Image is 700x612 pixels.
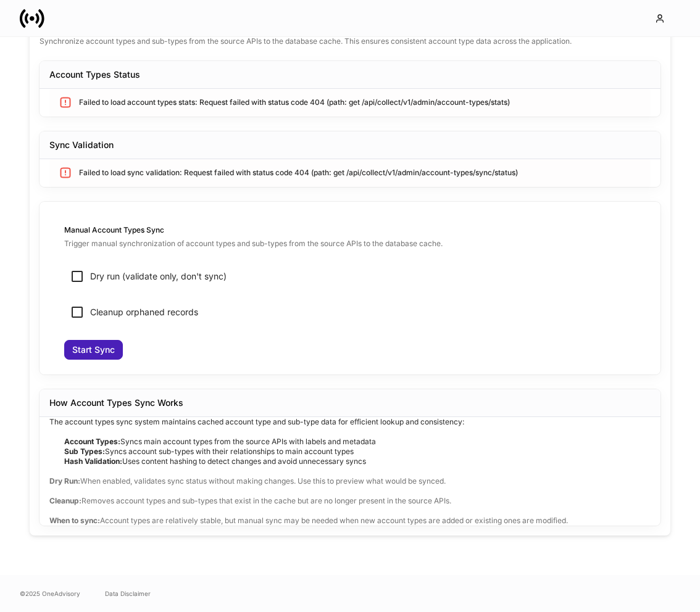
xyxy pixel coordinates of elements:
[49,68,140,81] div: Account Types Status
[79,93,510,113] div: Failed to load account types stats: Request failed with status code 404 (path: get /api/collect/v...
[64,457,651,466] li: Uses content hashing to detect changes and avoid unnecessary syncs
[64,447,651,457] li: Syncs account sub-types with their relationships to main account types
[40,36,660,46] p: Synchronize account types and sub-types from the source APIs to the database cache. This ensures ...
[72,345,115,354] div: Start Sync
[64,437,120,446] strong: Account Types:
[49,516,651,526] p: Account types are relatively stable, but manual sync may be needed when new account types are add...
[49,139,114,151] div: Sync Validation
[90,306,198,318] span: Cleanup orphaned records
[105,589,151,598] a: Data Disclaimer
[49,496,81,505] strong: Cleanup:
[79,163,518,183] div: Failed to load sync validation: Request failed with status code 404 (path: get /api/collect/v1/ad...
[64,239,636,249] p: Trigger manual synchronization of account types and sub-types from the source APIs to the databas...
[49,496,651,506] p: Removes account types and sub-types that exist in the cache but are no longer present in the sour...
[49,476,651,486] p: When enabled, validates sync status without making changes. Use this to preview what would be syn...
[64,447,105,456] strong: Sub Types:
[64,340,123,360] button: Start Sync
[90,270,227,283] span: Dry run (validate only, don't sync)
[20,589,80,598] span: © 2025 OneAdvisory
[49,476,80,486] strong: Dry Run:
[64,437,651,447] li: Syncs main account types from the source APIs with labels and metadata
[64,457,122,466] strong: Hash Validation:
[49,397,183,409] div: How Account Types Sync Works
[49,516,100,525] strong: When to sync:
[49,417,651,427] p: The account types sync system maintains cached account type and sub-type data for efficient looku...
[64,224,636,236] h6: Manual Account Types Sync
